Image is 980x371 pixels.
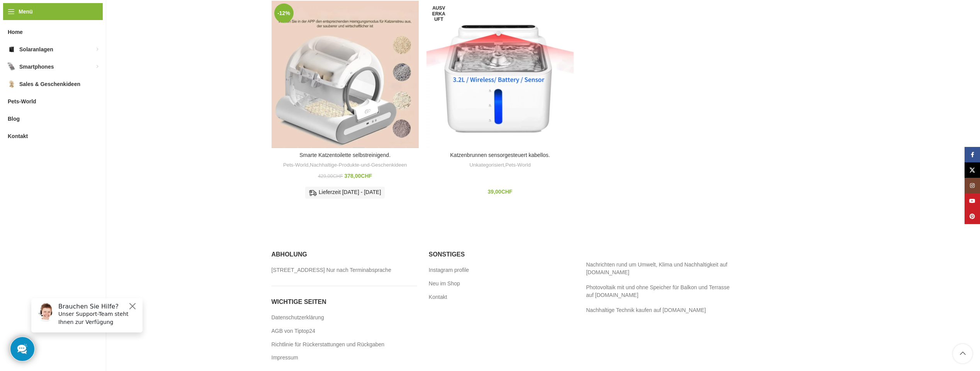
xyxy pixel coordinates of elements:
img: Customer service [11,11,30,30]
bdi: 378,00 [345,173,372,179]
a: X Social Link [965,162,980,178]
span: Kontakt [8,129,28,143]
a: Instagram Social Link [965,178,980,193]
a: Nachhaltige Technik kaufen auf [DOMAIN_NAME] [586,307,706,313]
a: Pets-World [505,162,531,169]
h5: Wichtige seiten [272,298,417,306]
a: Kontakt [429,293,448,301]
div: Lieferzeit [DATE] - [DATE] [305,187,385,198]
a: Photovoltaik mit und ohne Speicher für Balkon und Terrasse auf [DOMAIN_NAME] [586,284,730,298]
a: Pets-World [283,162,309,169]
a: Neu im Shop [429,280,461,288]
a: Nachrichten rund um Umwelt, Klima und Nachhaltigkeit auf [DOMAIN_NAME] [586,261,727,275]
a: Datenschutzerklärung [272,314,325,322]
a: [STREET_ADDRESS] Nur nach Terminabsprache [272,266,392,274]
a: Unkategorisiert [469,162,504,169]
h5: Abholung [272,250,417,259]
a: Katzenbrunnen sensorgesteuert kabellos. [426,1,574,148]
a: YouTube Social Link [965,193,980,209]
a: Instagram profile [429,266,470,274]
span: -12% [274,3,294,23]
bdi: 429,00 [318,174,343,179]
a: Smarte Katzentoilette selbstreinigend. [272,1,419,148]
img: Sales & Geschenkideen [8,80,15,88]
bdi: 39,00 [488,189,513,195]
a: Pinterest Social Link [965,209,980,224]
span: Sales & Geschenkideen [19,77,80,91]
a: Scroll to top button [953,344,972,363]
span: CHF [361,173,372,179]
span: Blog [8,112,20,126]
img: Solaranlagen [8,46,15,53]
span: Ausverkauft [429,3,448,24]
span: Home [8,25,23,39]
span: CHF [501,189,513,195]
span: Menü [19,7,33,16]
a: Facebook Social Link [965,147,980,162]
span: Smartphones [19,60,54,74]
h6: Brauchen Sie Hilfe? [33,11,113,18]
a: AGB von Tiptop24 [272,327,316,335]
a: Smarte Katzentoilette selbstreinigend. [299,152,391,158]
p: Unser Support-Team steht Ihnen zur Verfügung [33,18,113,34]
img: Smartphones [8,63,15,71]
div: , [275,162,415,169]
h5: Sonstiges [429,250,574,259]
a: Katzenbrunnen sensorgesteuert kabellos. [450,152,550,158]
span: Solaranlagen [19,42,53,56]
div: , [430,162,570,169]
button: Close [103,10,112,19]
a: Richtlinie für Rückerstattungen und Rückgaben [272,341,386,349]
span: Pets-World [8,94,36,108]
a: Impressum [272,354,299,362]
span: CHF [333,174,343,179]
a: Nachhaltige-Produkte-und-Geschenkideen [310,162,407,169]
